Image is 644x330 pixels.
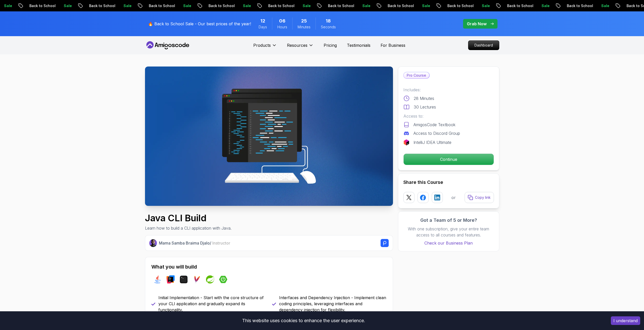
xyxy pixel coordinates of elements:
[324,42,337,48] a: Pricing
[84,3,118,8] p: Back to School
[279,295,387,313] p: Interfaces and Dependency Injection - Implement clean coding principles, leveraging interfaces an...
[383,3,417,8] p: Back to School
[403,217,494,224] h3: Got a Team of 5 or More?
[144,3,178,8] p: Back to School
[403,113,494,119] p: Access to:
[475,195,491,200] p: Copy link
[413,130,460,136] p: Access to Discord Group
[442,3,477,8] p: Back to School
[321,25,336,30] span: Seconds
[536,3,553,8] p: Sale
[279,17,285,25] span: 6 Hours
[158,295,266,313] p: Initial Implementation - Start with the core structure of your CLI application and gradually expa...
[347,42,370,48] a: Testimonials
[4,315,603,326] div: This website uses cookies to enhance the user experience.
[413,122,455,128] p: AmigosCode Textbook
[203,3,238,8] p: Back to School
[451,194,456,201] p: or
[277,25,287,30] span: Hours
[212,240,230,246] span: Instructor
[118,3,135,8] p: Sale
[413,139,451,145] p: IntelliJ IDEA Ultimate
[151,263,387,270] h2: What you will build
[178,3,194,8] p: Sale
[562,3,596,8] p: Back to School
[465,192,494,203] button: Copy link
[159,240,230,246] p: Mama Samba Braima Djalo /
[149,239,157,247] img: Nelson Djalo
[467,21,487,27] p: Grab Now
[260,17,265,25] span: 12 Days
[148,21,251,27] p: 🔥 Back to School Sale - Our best prices of the year!
[298,25,310,30] span: Minutes
[259,25,267,30] span: Days
[468,41,499,50] p: Dashboard
[301,17,307,25] span: 25 Minutes
[24,3,59,8] p: Back to School
[403,139,409,145] img: jetbrains logo
[153,275,161,283] img: java logo
[417,3,433,8] p: Sale
[414,104,436,110] p: 30 Lectures
[403,153,494,165] button: Continue
[404,154,494,165] p: Continue
[326,17,331,25] span: 18 Seconds
[193,275,201,283] img: maven logo
[414,95,434,101] p: 28 Minutes
[167,275,175,283] img: intellij logo
[219,275,227,283] img: spring-boot logo
[381,42,405,48] a: For Business
[403,179,494,186] h2: Share this Course
[468,40,499,50] a: Dashboard
[357,3,373,8] p: Sale
[180,275,188,283] img: terminal logo
[403,226,494,238] p: With one subscription, give your entire team access to all courses and features.
[404,72,429,78] p: Pro Course
[403,87,494,93] p: Includes:
[145,213,232,223] h1: Java CLI Build
[403,240,494,246] a: Check our Business Plan
[253,42,271,48] p: Products
[206,275,214,283] img: spring logo
[263,3,298,8] p: Back to School
[502,3,536,8] p: Back to School
[145,225,232,231] p: Learn how to build a CLI application with Java.
[59,3,75,8] p: Sale
[145,67,393,206] img: java-cli-build_thumbnail
[287,42,314,52] button: Resources
[253,42,277,52] button: Products
[611,316,640,325] button: Accept cookies
[238,3,254,8] p: Sale
[596,3,612,8] p: Sale
[287,42,307,48] p: Resources
[477,3,493,8] p: Sale
[323,3,357,8] p: Back to School
[298,3,314,8] p: Sale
